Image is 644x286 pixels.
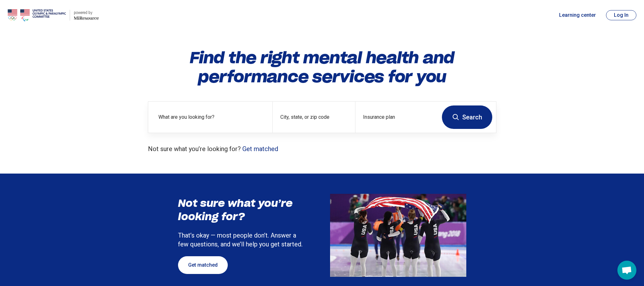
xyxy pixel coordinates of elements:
[148,144,496,153] p: Not sure what you’re looking for?
[559,11,596,19] a: Learning center
[606,10,636,20] button: Log In
[242,145,278,153] a: Get matched
[178,197,305,223] h3: Not sure what you’re looking for?
[178,256,228,274] a: Get matched
[8,8,99,23] a: USOPCpowered by
[178,231,305,249] p: That’s okay — most people don’t. Answer a few questions, and we’ll help you get started.
[158,113,265,121] label: What are you looking for?
[617,261,636,280] div: Open chat
[8,8,66,23] img: USOPC
[442,105,492,129] button: Search
[74,10,99,16] div: powered by
[148,48,496,86] h1: Find the right mental health and performance services for you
